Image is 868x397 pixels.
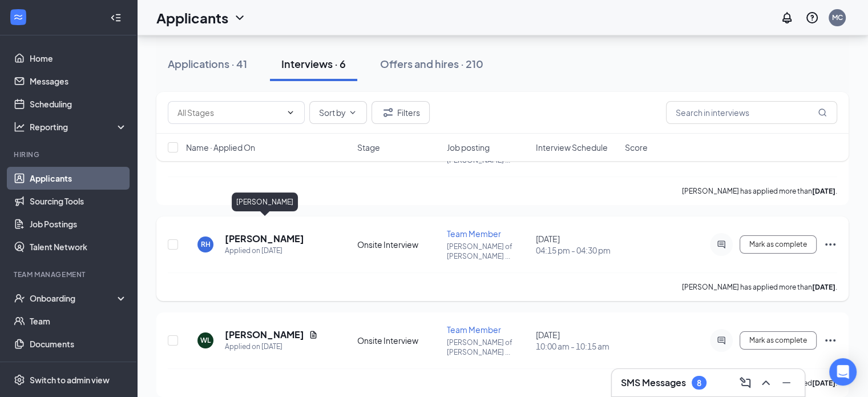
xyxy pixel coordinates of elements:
div: Onsite Interview [357,335,439,346]
button: ComposeMessage [736,374,754,392]
input: Search in interviews [666,101,837,124]
svg: ActiveChat [714,240,728,249]
a: Applicants [30,167,127,190]
span: 04:15 pm - 04:30 pm [536,244,618,256]
svg: ChevronDown [233,11,247,25]
h3: SMS Messages [621,376,686,389]
button: Filter Filters [372,101,430,124]
div: Interviews · 6 [281,57,346,71]
button: Sort byChevronDown [309,101,367,124]
span: Mark as complete [749,336,807,344]
p: [PERSON_NAME] of [PERSON_NAME] ... [447,338,529,357]
a: Surveys [30,355,127,378]
svg: ActiveChat [714,336,728,345]
div: [DATE] [536,329,618,352]
div: Onsite Interview [357,239,439,250]
a: Sourcing Tools [30,190,127,212]
span: Stage [357,142,380,153]
span: Team Member [447,324,501,335]
div: 8 [697,378,701,388]
svg: Analysis [14,121,25,133]
button: Mark as complete [740,235,817,254]
button: Mark as complete [740,331,817,350]
button: ChevronUp [757,374,775,392]
svg: Notifications [780,11,794,25]
svg: WorkstreamLogo [13,11,24,23]
div: Applied on [DATE] [225,341,318,352]
span: Team Member [447,228,501,239]
svg: Settings [14,374,25,386]
span: Name · Applied On [186,142,255,153]
svg: Ellipses [823,334,837,347]
span: Job posting [446,142,489,153]
div: [DATE] [536,233,618,256]
a: Scheduling [30,93,127,115]
p: [PERSON_NAME] has applied more than . [682,186,837,196]
a: Team [30,310,127,332]
span: Mark as complete [749,240,807,248]
svg: Collapse [110,12,122,23]
div: Switch to admin view [30,374,110,386]
svg: ChevronUp [759,376,773,390]
b: [DATE] [812,379,835,387]
div: Applications · 41 [168,57,247,71]
h5: [PERSON_NAME] [225,328,304,341]
input: All Stages [177,106,281,119]
span: Score [625,142,648,153]
a: Talent Network [30,235,127,258]
div: Open Intercom Messenger [829,358,857,386]
a: Home [30,47,127,70]
svg: QuestionInfo [805,11,819,25]
svg: ChevronDown [286,108,295,117]
b: [DATE] [812,283,835,291]
div: [PERSON_NAME] [232,193,298,211]
h1: Applicants [156,8,228,27]
svg: Minimize [780,376,793,390]
svg: Document [309,330,318,339]
div: Reporting [30,121,128,133]
div: Offers and hires · 210 [380,57,483,71]
svg: Ellipses [823,238,837,251]
button: Minimize [777,374,796,392]
b: [DATE] [812,187,835,195]
div: Hiring [14,150,125,159]
span: 10:00 am - 10:15 am [536,340,618,352]
p: [PERSON_NAME] of [PERSON_NAME] ... [447,242,529,261]
a: Job Postings [30,212,127,235]
svg: ComposeMessage [738,376,752,390]
div: Team Management [14,270,125,279]
span: Interview Schedule [536,142,608,153]
p: [PERSON_NAME] has applied more than . [682,282,837,292]
svg: MagnifyingGlass [818,108,827,117]
div: Applied on [DATE] [225,245,304,256]
svg: ChevronDown [348,108,357,117]
a: Messages [30,70,127,93]
a: Documents [30,332,127,355]
svg: UserCheck [14,292,25,304]
div: WL [200,335,211,345]
svg: Filter [381,106,395,119]
div: MC [832,13,843,22]
span: Sort by [319,109,346,117]
h5: [PERSON_NAME] [225,232,304,245]
div: RH [201,239,211,249]
div: Onboarding [30,292,118,304]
